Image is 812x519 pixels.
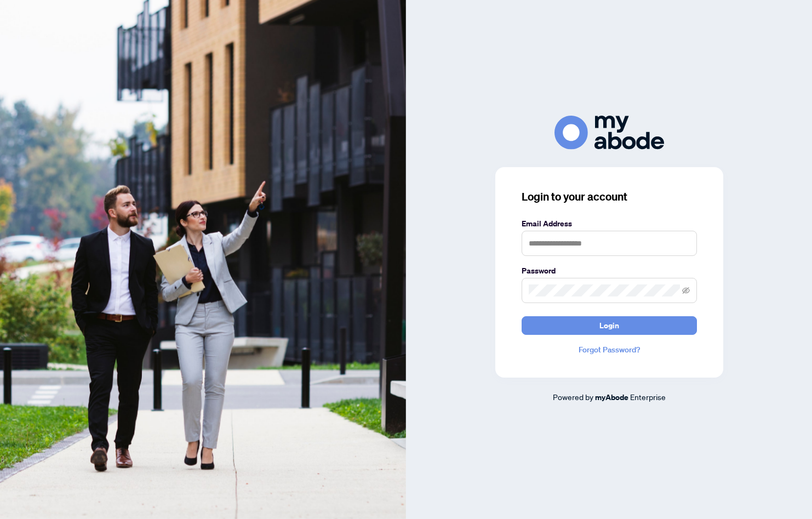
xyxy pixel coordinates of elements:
span: Enterprise [630,392,666,402]
h3: Login to your account [522,189,697,204]
a: myAbode [595,391,628,403]
img: ma-logo [554,116,664,149]
label: Password [522,265,697,277]
span: eye-invisible [682,287,690,294]
span: Login [599,317,619,334]
button: Login [522,316,697,335]
span: Powered by [553,392,593,402]
a: Forgot Password? [522,344,697,356]
label: Email Address [522,218,697,230]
